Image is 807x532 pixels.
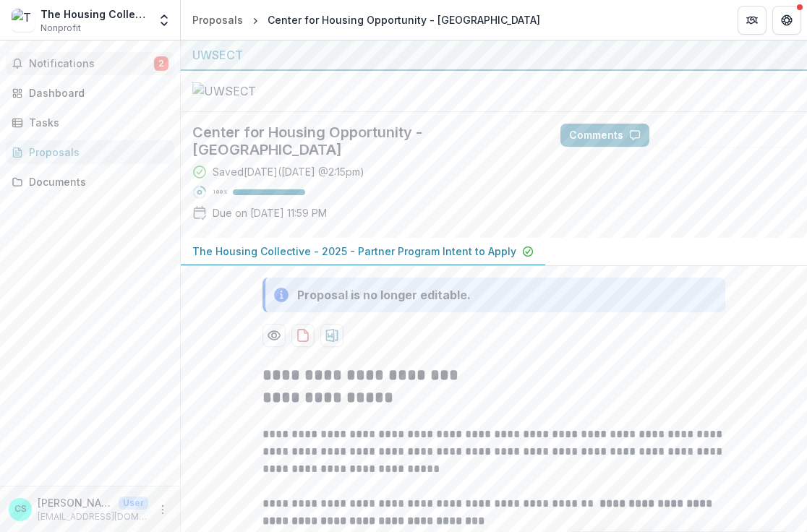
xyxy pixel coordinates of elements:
[192,12,243,27] div: Proposals
[291,324,315,347] button: download-proposal
[154,6,174,35] button: Open entity switcher
[6,140,174,164] a: Proposals
[154,56,168,71] span: 2
[560,124,649,147] button: Comments
[297,286,471,304] div: Proposal is no longer editable.
[6,111,174,134] a: Tasks
[213,205,327,220] p: Due on [DATE] 11:59 PM
[213,164,364,179] div: Saved [DATE] ( [DATE] @ 2:15pm )
[268,12,540,27] div: Center for Housing Opportunity - [GEOGRAPHIC_DATA]
[154,501,171,518] button: More
[6,81,174,105] a: Dashboard
[187,9,249,30] a: Proposals
[40,22,81,35] span: Nonprofit
[655,124,795,147] button: Answer Suggestions
[187,9,546,30] nav: breadcrumb
[29,145,163,160] div: Proposals
[6,170,174,194] a: Documents
[320,324,343,347] button: download-proposal
[29,174,163,189] div: Documents
[213,187,227,197] p: 100 %
[12,9,35,32] img: The Housing Collective
[192,124,537,158] h2: Center for Housing Opportunity - [GEOGRAPHIC_DATA]
[738,6,767,35] button: Partners
[29,85,163,100] div: Dashboard
[192,244,516,259] p: The Housing Collective - 2025 - Partner Program Intent to Apply
[29,115,163,130] div: Tasks
[29,58,154,70] span: Notifications
[38,495,113,510] p: [PERSON_NAME]
[192,46,795,64] div: UWSECT
[14,505,27,514] div: Christie Stewart
[38,510,148,523] p: [EMAIL_ADDRESS][DOMAIN_NAME]
[772,6,801,35] button: Get Help
[192,82,337,100] img: UWSECT
[262,324,286,347] button: Preview fdd5107c-1d7d-48ac-b7ab-c4b6f9aedd70-0.pdf
[40,7,148,22] div: The Housing Collective
[6,52,174,75] button: Notifications2
[119,497,148,510] p: User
